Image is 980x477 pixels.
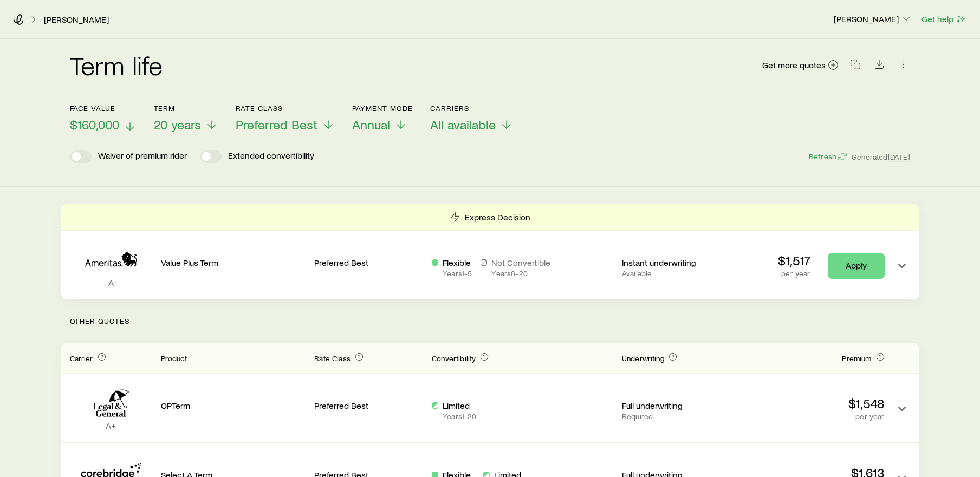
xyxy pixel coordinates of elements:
[443,269,472,278] p: Years 1 - 5
[236,104,335,113] p: Rate Class
[921,13,967,25] button: Get help
[154,104,218,113] p: Term
[228,150,314,163] p: Extended convertibility
[432,354,476,363] span: Convertibility
[739,396,885,411] p: $1,548
[430,117,496,132] span: All available
[154,117,201,132] span: 20 years
[622,400,731,411] p: Full underwriting
[43,15,109,25] a: [PERSON_NAME]
[161,257,306,268] p: Value Plus Term
[314,257,423,268] p: Preferred Best
[70,104,137,133] button: Face value$160,000
[70,277,152,288] p: A
[352,104,413,133] button: Payment ModeAnnual
[314,400,423,411] p: Preferred Best
[352,104,413,113] p: Payment Mode
[842,354,871,363] span: Premium
[762,59,839,71] a: Get more quotes
[70,354,93,363] span: Carrier
[161,400,306,411] p: OPTerm
[491,257,550,268] p: Not Convertible
[61,299,919,343] p: Other Quotes
[622,412,731,421] p: Required
[236,104,335,133] button: Rate ClassPreferred Best
[352,117,390,132] span: Annual
[61,204,919,299] div: Term quotes
[828,253,885,279] a: Apply
[443,400,476,411] p: Limited
[154,104,218,133] button: Term20 years
[70,420,152,431] p: A+
[808,152,847,162] button: Refresh
[98,150,187,163] p: Waiver of premium rider
[622,354,664,363] span: Underwriting
[236,117,317,132] span: Preferred Best
[70,52,163,78] h2: Term life
[465,212,530,223] p: Express Decision
[622,269,731,278] p: Available
[833,13,912,26] button: [PERSON_NAME]
[70,104,137,113] p: Face value
[161,354,187,363] span: Product
[430,104,513,113] p: Carriers
[491,269,550,278] p: Years 6 - 20
[314,354,351,363] span: Rate Class
[739,412,885,421] p: per year
[778,253,810,268] p: $1,517
[852,152,910,162] span: Generated
[762,61,826,69] span: Get more quotes
[443,412,476,421] p: Years 1 - 20
[778,269,810,278] p: per year
[834,14,912,24] p: [PERSON_NAME]
[888,152,911,162] span: [DATE]
[872,61,887,71] a: Download CSV
[70,117,119,132] span: $160,000
[430,104,513,133] button: CarriersAll available
[622,257,731,268] p: Instant underwriting
[443,257,472,268] p: Flexible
